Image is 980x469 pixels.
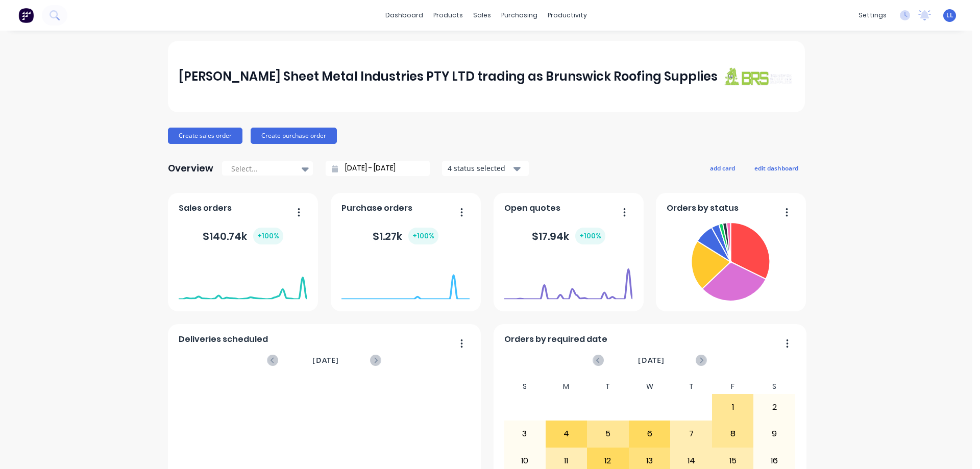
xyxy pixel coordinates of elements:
div: 7 [671,421,712,447]
button: Create purchase order [251,128,337,144]
span: [DATE] [312,355,339,366]
div: + 100 % [408,228,438,244]
div: 2 [754,394,795,420]
div: + 100 % [575,228,605,244]
div: 1 [713,394,753,420]
div: 4 status selected [448,163,512,174]
div: 9 [754,421,795,447]
button: 4 status selected [442,161,529,176]
div: M [546,379,587,394]
div: $ 140.74k [203,228,283,244]
div: settings [853,8,892,23]
div: S [504,379,546,394]
div: sales [468,8,496,23]
button: Create sales order [168,128,242,144]
span: Purchase orders [341,202,412,214]
div: products [428,8,468,23]
div: Overview [168,158,213,179]
div: T [670,379,712,394]
img: J A Sheet Metal Industries PTY LTD trading as Brunswick Roofing Supplies [722,67,794,86]
span: LL [946,11,953,20]
div: purchasing [496,8,543,23]
div: + 100 % [253,228,283,244]
div: 8 [713,421,753,447]
span: Orders by status [667,202,739,214]
div: 3 [504,421,545,447]
div: W [629,379,671,394]
img: Factory [18,8,34,23]
div: 5 [587,421,628,447]
div: 4 [546,421,587,447]
span: Sales orders [179,202,232,214]
div: $ 1.27k [373,228,438,244]
span: Deliveries scheduled [179,333,268,345]
div: 6 [629,421,670,447]
span: Open quotes [504,202,560,214]
div: S [753,379,795,394]
div: T [587,379,629,394]
div: F [712,379,754,394]
span: [DATE] [638,355,665,366]
button: add card [703,161,742,175]
div: productivity [543,8,592,23]
div: [PERSON_NAME] Sheet Metal Industries PTY LTD trading as Brunswick Roofing Supplies [179,66,718,87]
button: edit dashboard [748,161,805,175]
div: $ 17.94k [532,228,605,244]
a: dashboard [380,8,428,23]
